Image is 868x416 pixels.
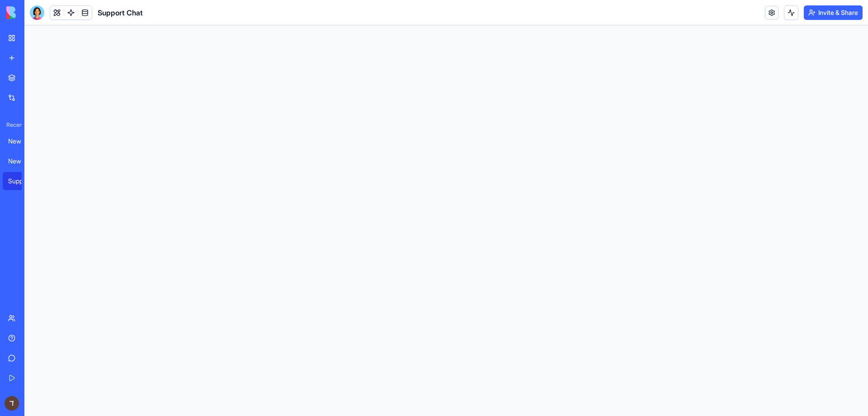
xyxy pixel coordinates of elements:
div: Support Chat [8,177,33,186]
img: logo [6,6,62,19]
span: Support Chat [98,7,143,18]
a: New App [3,152,39,170]
span: Recent [3,121,22,129]
a: New App [3,132,39,150]
div: New App [8,157,33,166]
a: Support Chat [3,172,39,190]
button: Invite & Share [804,5,863,20]
div: New App [8,137,33,146]
img: ACg8ocK6-HCFhYZYZXS4j9vxc9fvCo-snIC4PGomg_KXjjGNFaHNxw=s96-c [5,396,19,411]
